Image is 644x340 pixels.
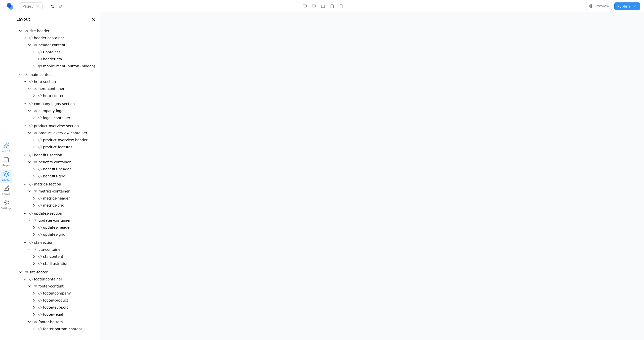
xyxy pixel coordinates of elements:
span: benefits-section [34,153,62,158]
button: Expand [32,225,36,229]
span: footer-bottom [38,319,63,324]
span: hero-content [43,93,66,98]
button: metrics-container [31,188,96,195]
span: metrics-header [43,196,70,201]
button: product-overview-section [27,122,96,129]
button: Desktop [310,2,318,10]
button: Collapse [23,182,27,186]
span: metrics-grid [43,203,64,208]
button: benefits-section [27,152,96,159]
button: header-container [27,34,96,41]
span: updates-grid [43,232,65,237]
button: Expand [32,196,36,200]
button: Collapse [18,73,22,77]
span: cta-illustration [43,261,68,266]
span: header-content [38,42,65,47]
button: Publish [614,2,640,10]
span: product-overview-header [43,137,88,142]
button: Collapse [23,124,27,128]
button: Expand [32,145,36,149]
button: Collapse [27,109,31,113]
button: logos-container [36,114,96,121]
button: Expand [32,291,36,295]
button: mobile-menu-button (hidden) [36,63,97,70]
button: Expand [32,167,36,171]
span: product-overview-section [34,123,79,128]
span: cta-container [38,247,62,252]
h3: Layout [16,16,30,22]
button: Collapse [27,218,31,222]
button: Expand [32,174,36,178]
button: site-header [22,27,96,34]
span: footer-support [43,305,68,310]
button: Collapse [18,270,22,274]
button: main-content [22,71,96,78]
span: footer-content [38,284,64,289]
button: Collapse [23,153,27,157]
span: site-footer [29,270,48,275]
span: cta-content [43,254,63,259]
span: footer-legal [43,312,63,317]
button: Container [36,48,96,56]
span: metrics-container [38,189,70,194]
button: Collapse [23,80,27,84]
button: site-footer [22,269,96,276]
span: company-logos [38,108,65,113]
button: cta-illustration [36,260,96,267]
span: cta-section [34,240,53,245]
button: footer-bottom [31,318,96,325]
span: updates-container [38,218,71,223]
span: product-features [43,144,72,150]
button: benefits-header [36,166,96,173]
button: cta-container [31,246,96,253]
button: Collapse [27,160,31,164]
iframe: Preview [100,12,644,340]
span: updates-header [43,225,71,230]
button: cta-content [36,253,96,260]
span: mobile-menu-button (hidden) [43,64,95,69]
button: footer-bottom-content [36,325,96,332]
button: Expand [32,305,36,309]
button: metrics-grid [36,202,96,209]
span: company-logos-section [34,101,75,106]
button: header-cta [36,56,96,63]
button: Collapse [27,320,31,324]
button: Expand [32,116,36,120]
button: updates-grid [36,231,96,238]
button: Desktop Wide [301,2,309,10]
button: Expand [32,298,36,302]
button: updates-container [31,217,96,224]
span: AI Edit [2,149,10,153]
span: updates-section [34,211,62,216]
button: Collapse [27,189,31,193]
button: Laptop [319,2,327,10]
button: Expand [32,50,36,54]
span: header-container [34,35,64,40]
button: footer-container [27,276,96,283]
button: benefits-grid [36,173,96,180]
button: metrics-header [36,195,96,202]
span: site-header [29,28,50,33]
button: company-logos [31,107,96,114]
button: Expand [32,138,36,142]
span: footer-product [43,298,68,303]
button: hero-container [31,85,96,92]
button: Expand [32,262,36,266]
button: hero-content [36,92,96,99]
button: Collapse [23,102,27,106]
button: Collapse [18,29,22,33]
button: Expand [32,232,36,236]
button: Collapse [23,36,27,40]
button: Collapse [27,284,31,288]
button: Mobile [337,2,345,10]
button: updates-header [36,224,96,231]
button: Expand [32,64,36,68]
span: benefits-grid [43,174,65,179]
button: Expand [32,312,36,316]
button: product-overview-header [36,136,96,143]
button: Expand [32,255,36,259]
span: main-content [29,72,53,77]
button: Expand [32,203,36,207]
button: Collapse [27,131,31,135]
span: product-overview-container [38,130,87,135]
